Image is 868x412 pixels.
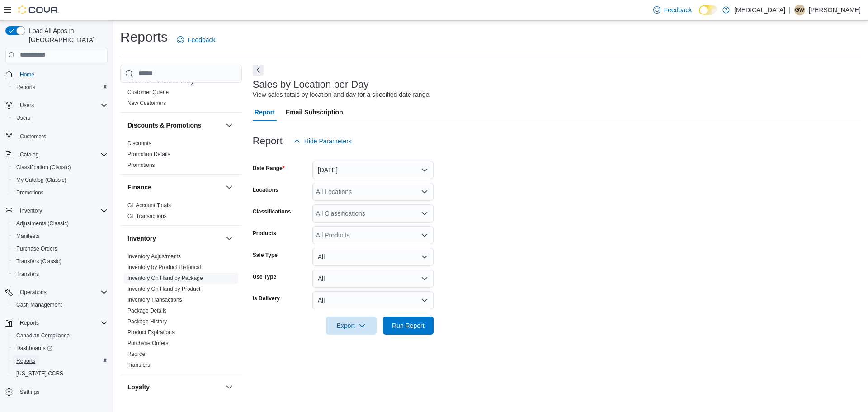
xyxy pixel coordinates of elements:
[9,186,111,199] button: Promotions
[127,318,167,325] a: Package History
[16,332,70,339] span: Canadian Compliance
[16,386,108,398] span: Settings
[16,357,35,365] span: Reports
[224,382,235,393] button: Loyalty
[13,330,73,341] a: Canadian Compliance
[127,202,171,208] a: GL Account Totals
[127,89,169,96] span: Customer Queue
[127,140,151,147] a: Discounts
[16,164,71,171] span: Classification (Classic)
[16,205,46,216] button: Inventory
[13,113,34,123] a: Users
[253,208,291,215] label: Classifications
[13,231,108,242] span: Manifests
[127,99,166,107] span: New Customers
[127,253,181,260] span: Inventory Adjustments
[326,317,377,335] button: Export
[20,388,39,396] span: Settings
[794,5,805,15] div: Georgie Williams
[20,102,34,109] span: Users
[16,232,39,240] span: Manifests
[13,231,43,242] a: Manifests
[127,340,169,346] a: Purchase Orders
[120,251,242,374] div: Inventory
[127,161,155,169] span: Promotions
[127,183,222,192] button: Finance
[699,5,718,15] input: Dark Mode
[13,162,75,173] a: Classification (Classic)
[16,176,66,184] span: My Catalog (Classic)
[13,113,108,123] span: Users
[9,161,111,174] button: Classification (Classic)
[253,79,369,90] h3: Sales by Location per Day
[16,205,108,216] span: Inventory
[13,218,108,229] span: Adjustments (Classic)
[127,383,222,392] button: Loyalty
[16,301,62,308] span: Cash Management
[253,295,280,302] label: Is Delivery
[13,269,42,279] a: Transfers
[127,151,170,158] span: Promotion Details
[253,165,285,172] label: Date Range
[127,183,151,192] h3: Finance
[255,103,275,121] span: Report
[224,182,235,193] button: Finance
[2,148,111,161] button: Catalog
[127,286,200,292] a: Inventory On Hand by Product
[127,162,155,168] a: Promotions
[312,270,434,288] button: All
[9,367,111,380] button: [US_STATE] CCRS
[127,296,182,303] span: Inventory Transactions
[13,343,56,354] a: Dashboards
[127,213,167,220] span: GL Transactions
[13,343,108,354] span: Dashboards
[16,317,108,328] span: Reports
[9,268,111,280] button: Transfers
[2,68,111,81] button: Home
[9,217,111,230] button: Adjustments (Classic)
[2,286,111,298] button: Operations
[13,256,108,267] span: Transfers (Classic)
[173,31,219,49] a: Feedback
[120,200,242,225] div: Finance
[13,187,108,198] span: Promotions
[16,114,30,122] span: Users
[20,289,47,296] span: Operations
[13,243,61,254] a: Purchase Orders
[120,138,242,174] div: Discounts & Promotions
[127,202,171,209] span: GL Account Totals
[2,204,111,217] button: Inventory
[127,362,150,368] a: Transfers
[253,251,278,259] label: Sale Type
[120,28,168,46] h1: Reports
[9,242,111,255] button: Purchase Orders
[16,258,61,265] span: Transfers (Classic)
[20,319,39,327] span: Reports
[13,82,108,93] span: Reports
[795,5,805,15] span: GW
[312,291,434,309] button: All
[127,234,222,243] button: Inventory
[127,253,181,260] a: Inventory Adjustments
[20,151,38,158] span: Catalog
[224,120,235,131] button: Discounts & Promotions
[20,133,46,140] span: Customers
[789,5,791,15] p: |
[734,5,785,15] p: [MEDICAL_DATA]
[421,188,428,195] button: Open list of options
[13,187,47,198] a: Promotions
[13,299,66,310] a: Cash Management
[127,264,201,271] span: Inventory by Product Historical
[16,287,108,298] span: Operations
[127,308,167,314] a: Package Details
[304,137,352,146] span: Hide Parameters
[16,245,57,252] span: Purchase Orders
[253,186,278,194] label: Locations
[253,65,264,76] button: Next
[120,54,242,112] div: Customer
[253,273,276,280] label: Use Type
[2,317,111,329] button: Reports
[127,307,167,314] span: Package Details
[16,270,39,278] span: Transfers
[664,5,692,14] span: Feedback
